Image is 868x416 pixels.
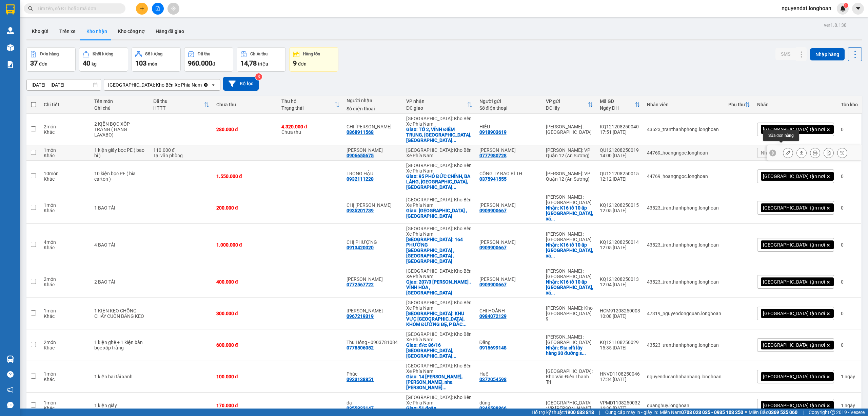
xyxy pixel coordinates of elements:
div: dạ [347,400,399,405]
div: Khác [44,176,87,182]
span: ... [551,290,555,295]
span: copyright [830,410,835,415]
div: 1 món [44,371,87,377]
span: search [28,6,33,11]
div: 1 BAO TẢI [94,205,146,211]
input: Tìm tên, số ĐT hoặc mã đơn [37,5,117,12]
strong: 1900 633 818 [565,410,594,415]
div: Giao: 207/3 BÙI HUY BÍCH , VĨNH HÒA , NHA TRANG [406,279,473,295]
div: Huệ [479,371,539,377]
div: CÔNG TY BAO BÌ TH [479,171,539,176]
div: 43523_tranthanhphong.longhoan [647,279,722,285]
div: Đã thu [198,52,210,56]
div: 0913420020 [347,245,374,250]
span: message [7,402,14,408]
div: ver 1.8.138 [824,21,847,29]
span: Hỗ trợ kỹ thuật: [532,409,594,416]
div: 0375941555 [479,176,507,182]
div: Khác [44,405,87,411]
span: ⚪️ [745,411,747,414]
div: Người gửi [479,98,539,104]
div: [PERSON_NAME] : [GEOGRAPHIC_DATA] [546,231,593,242]
div: 0909900667 [479,208,507,213]
div: CHỊ GIANG [347,202,399,208]
div: 4 món [44,239,87,245]
th: Toggle SortBy [596,96,644,114]
div: [GEOGRAPHIC_DATA]: Kho Bến Xe Phía Nam [406,363,473,374]
button: Trên xe [54,23,81,39]
img: warehouse-icon [7,356,14,363]
input: Selected Nha Trang: Kho Bến Xe Phía Nam. [202,82,203,88]
div: 0777980728 [479,153,507,158]
div: 1 món [44,308,87,313]
span: 960.000 [188,59,212,67]
strong: 0708 023 035 - 0935 103 250 [681,410,743,415]
th: Toggle SortBy [278,96,343,114]
div: 0 [841,279,858,285]
div: Giao hàng [796,148,807,158]
div: Số lượng [145,52,162,56]
th: Toggle SortBy [403,96,476,114]
div: Sửa đơn hàng [763,130,799,141]
div: [GEOGRAPHIC_DATA]: Kho Văn Điển Thanh Trì [546,368,593,385]
div: 1 [841,374,858,379]
span: [GEOGRAPHIC_DATA] tận nơi [763,402,825,409]
div: Tồn kho [841,102,858,107]
div: Khác [44,345,87,350]
button: Khối lượng40kg [79,47,128,72]
div: 16:30 [DATE] [600,405,640,411]
div: 10 món [44,171,87,176]
div: Giao: 95 PHÓ ĐỨC CHÍNH, BA LÀNG, VĨNH PHƯỚC, NHA TRANG, KHÁNH HÒA [406,174,473,190]
div: [PERSON_NAME] : [GEOGRAPHIC_DATA] [546,194,593,205]
span: | [803,409,804,416]
div: 14:00 [DATE] [600,153,640,158]
div: HNVD1108250046 [600,371,640,377]
div: [GEOGRAPHIC_DATA]: Kho Bến Xe Phía Nam [406,197,473,208]
span: [GEOGRAPHIC_DATA] tận nơi [763,279,825,285]
div: ANH BẢO [479,239,539,245]
div: 2 món [44,276,87,282]
div: 0984072129 [479,313,507,319]
div: Người nhận [347,98,399,103]
span: [GEOGRAPHIC_DATA] tận nơi [763,310,825,316]
div: Sửa đơn hàng [783,148,793,158]
div: Chi tiết [44,102,87,107]
div: 0923138851 [347,377,374,382]
input: Select a date range. [27,79,101,90]
svg: open [211,82,216,88]
div: 10 kiện bọc PE ( bìa carton ) [94,171,146,182]
div: Chưa thu [281,124,340,135]
img: warehouse-icon [7,27,14,34]
div: Khác [44,153,87,158]
span: ... [582,350,586,356]
svg: Clear value [203,82,209,88]
div: Giao: 164 PHƯỜNG LỘC THỌ , NHA TRANG , KHÁNH HÒA [406,237,473,264]
div: [GEOGRAPHIC_DATA]: Kho Bến Xe Phía Nam [406,331,473,342]
div: Nhận: K16 tổ 10 ấp Phước Hiệp, xã Phước Tỉnh huyện Long Điền, Bà Rịa Vũng Tau [546,279,593,295]
span: ... [452,184,456,190]
button: Kho công nợ [113,23,150,39]
span: ... [462,322,467,327]
div: Tên món [94,98,146,104]
div: [PERSON_NAME]: VP Quận 12 (An Sương) [546,171,593,182]
span: kg [92,61,97,67]
span: 103 [135,59,146,67]
div: Mã GD [600,98,635,104]
div: Đơn hàng [40,52,59,56]
div: 1 kiện giấy [94,403,146,408]
div: Nhận: Địa chỉ lấy hàng 30 đường số 2 trường thọ thủ Đức [546,345,593,356]
div: 0909900667 [479,245,507,250]
button: caret-down [852,3,864,15]
div: 17:51 [DATE] [600,129,640,135]
div: ANH BẢO [479,276,539,282]
span: ... [452,353,456,359]
button: Nhập hàng [810,48,845,60]
span: 1 [845,3,847,8]
button: SMS [775,48,796,60]
div: 0868911568 [347,129,374,135]
div: Giao: 78 PHƯỜNG PHƯƠNG SÀI , TP NHA TRANG [406,208,473,219]
div: 43523_tranthanhphong.longhoan [647,242,722,248]
div: 44769_hoangngoc.longhoan [647,174,722,179]
div: 1 kiện bai tải xanh [94,374,146,379]
img: warehouse-icon [7,44,14,51]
